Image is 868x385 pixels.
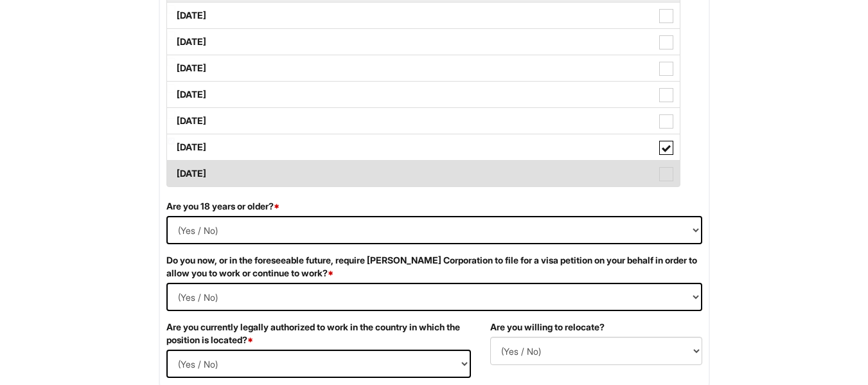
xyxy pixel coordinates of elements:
[167,108,680,134] label: [DATE]
[490,321,605,334] label: Are you willing to relocate?
[166,321,471,346] label: Are you currently legally authorized to work in the country in which the position is located?
[166,200,279,213] label: Are you 18 years or older?
[166,283,702,311] select: (Yes / No)
[167,134,680,160] label: [DATE]
[166,216,702,244] select: (Yes / No)
[166,350,471,378] select: (Yes / No)
[167,3,680,28] label: [DATE]
[167,55,680,81] label: [DATE]
[166,254,702,280] label: Do you now, or in the foreseeable future, require [PERSON_NAME] Corporation to file for a visa pe...
[167,82,680,107] label: [DATE]
[490,337,702,365] select: (Yes / No)
[167,161,680,186] label: [DATE]
[167,29,680,55] label: [DATE]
